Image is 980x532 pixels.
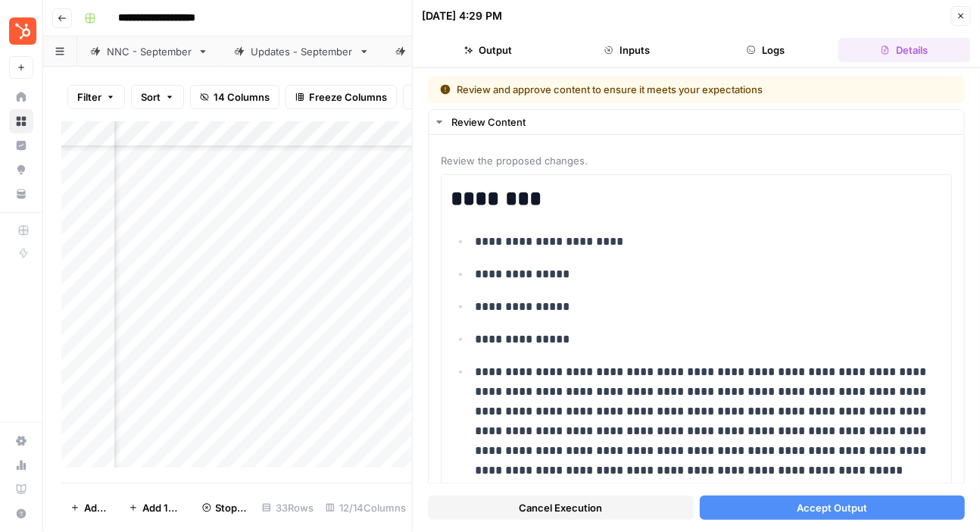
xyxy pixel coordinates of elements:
button: Inputs [560,38,693,62]
button: 14 Columns [190,85,279,109]
button: Logs [700,38,832,62]
a: Updates - September [221,36,382,67]
div: NNC - September [107,44,192,59]
a: NNC - October [382,36,513,67]
span: Sort [141,89,161,105]
span: Filter [77,89,101,105]
button: Help + Support [9,502,33,526]
button: Sort [131,85,184,109]
a: Your Data [9,182,33,206]
div: Review Content [451,114,955,130]
button: Stop Runs [193,496,256,520]
div: 12/14 Columns [320,496,412,520]
a: Opportunities [9,158,33,182]
span: Accept Output [797,500,867,515]
span: Add 10 Rows [142,500,183,515]
span: Stop Runs [216,500,247,515]
a: Usage [9,453,33,477]
div: Review and approve content to ensure it meets your expectations [440,82,858,97]
a: Learning Hub [9,477,33,502]
button: Details [838,38,971,62]
div: Updates - September [251,44,353,59]
button: Accept Output [700,496,966,520]
button: Filter [67,85,125,109]
span: Add Row [84,500,111,515]
img: Blog Content Action Plan Logo [9,17,36,45]
a: Insights [9,133,33,158]
button: Review Content [429,110,964,134]
button: Add Row [61,496,120,520]
span: Cancel Execution [519,500,602,515]
span: Freeze Columns [309,89,387,105]
div: 33 Rows [256,496,320,520]
a: Settings [9,429,33,453]
button: Freeze Columns [286,85,397,109]
div: [DATE] 4:29 PM [422,8,502,23]
button: Add 10 Rows [120,496,192,520]
a: Browse [9,109,33,133]
button: Cancel Execution [428,496,694,520]
span: Review the proposed changes. [441,153,952,168]
span: 14 Columns [214,89,270,105]
a: Home [9,85,33,109]
button: Output [422,38,554,62]
a: NNC - September [77,36,221,67]
button: Workspace: Blog Content Action Plan [9,12,33,50]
